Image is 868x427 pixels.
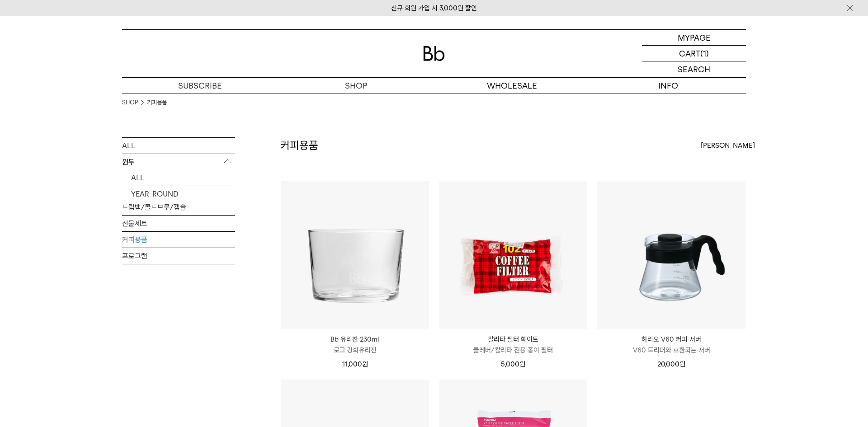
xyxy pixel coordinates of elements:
a: 칼리타 필터 화이트 클레버/칼리타 전용 종이 필터 [439,334,587,356]
a: 하리오 V60 커피 서버 V60 드리퍼와 호환되는 서버 [597,334,745,356]
span: 5,000 [501,360,525,368]
p: 하리오 V60 커피 서버 [597,334,745,345]
a: SHOP [122,98,138,107]
span: 원 [362,360,368,368]
img: 칼리타 필터 화이트 [439,181,587,329]
p: WHOLESALE [434,78,590,94]
img: 하리오 V60 커피 서버 [597,181,745,329]
a: CART (1) [642,46,746,61]
p: SEARCH [678,61,710,77]
a: SHOP [278,78,434,94]
h2: 커피용품 [280,138,318,153]
a: 선물세트 [122,216,235,231]
span: 20,000 [657,360,685,368]
p: 칼리타 필터 화이트 [439,334,587,345]
a: ALL [122,138,235,154]
p: V60 드리퍼와 호환되는 서버 [597,345,745,356]
span: 원 [519,360,525,368]
p: (1) [700,46,709,61]
a: 커피용품 [147,98,167,107]
img: 로고 [423,46,445,61]
a: MYPAGE [642,30,746,46]
p: CART [679,46,700,61]
a: 신규 회원 가입 시 3,000원 할인 [391,4,477,12]
a: Bb 유리잔 230ml 로고 강화유리잔 [281,334,429,356]
p: 클레버/칼리타 전용 종이 필터 [439,345,587,356]
span: 원 [679,360,685,368]
a: 커피용품 [122,232,235,248]
p: INFO [590,78,746,94]
span: 11,000 [342,360,368,368]
a: 드립백/콜드브루/캡슐 [122,199,235,215]
p: 원두 [122,154,235,170]
a: SUBSCRIBE [122,78,278,94]
a: ALL [131,170,235,186]
a: 프로그램 [122,248,235,264]
span: [PERSON_NAME] [701,140,755,151]
p: 로고 강화유리잔 [281,345,429,356]
p: Bb 유리잔 230ml [281,334,429,345]
img: Bb 유리잔 230ml [281,181,429,329]
a: YEAR-ROUND [131,186,235,202]
p: MYPAGE [678,30,711,45]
